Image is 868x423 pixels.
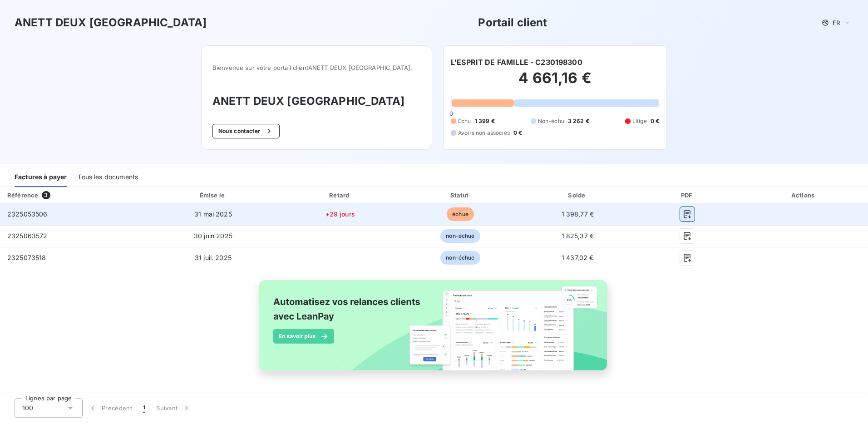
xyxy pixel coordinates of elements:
[83,398,138,418] button: Précédent
[562,232,594,240] span: 1 825,37 €
[440,229,480,243] span: non-échue
[194,232,232,240] span: 30 juin 2025
[522,191,634,200] div: Solde
[42,191,50,199] span: 3
[212,64,421,71] span: Bienvenue sur votre portail client ANETT DEUX [GEOGRAPHIC_DATA] .
[138,398,151,418] button: 1
[281,191,399,200] div: Retard
[78,168,138,187] div: Tous les documents
[149,191,278,200] div: Émise le
[195,254,232,261] span: 31 juil. 2025
[440,251,480,265] span: non-échue
[7,192,38,199] div: Référence
[22,403,33,413] span: 100
[7,232,48,240] span: 2325063572
[403,191,518,200] div: Statut
[143,403,145,413] span: 1
[212,124,280,138] button: Nous contacter
[637,191,738,200] div: PDF
[562,254,594,261] span: 1 437,02 €
[632,117,647,125] span: Litige
[15,168,67,187] div: Factures à payer
[562,210,594,218] span: 1 398,77 €
[478,15,547,31] h3: Portail client
[538,117,564,125] span: Non-échu
[212,93,421,109] h3: ANETT DEUX [GEOGRAPHIC_DATA]
[651,117,659,125] span: 0 €
[833,19,840,26] span: FR
[151,398,197,418] button: Suivant
[458,129,510,137] span: Avoirs non associés
[458,117,471,125] span: Échu
[568,117,589,125] span: 3 262 €
[325,210,355,218] span: +29 jours
[451,69,659,96] h2: 4 661,16 €
[7,210,48,218] span: 2325053506
[451,57,582,68] h6: L'ESPRIT DE FAMILLE - C230198300
[7,254,46,261] span: 2325073518
[741,191,866,200] div: Actions
[475,117,495,125] span: 1 399 €
[513,129,522,137] span: 0 €
[15,15,207,31] h3: ANETT DEUX [GEOGRAPHIC_DATA]
[251,275,617,386] img: banner
[449,110,453,117] span: 0
[447,207,474,221] span: échue
[194,210,232,218] span: 31 mai 2025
